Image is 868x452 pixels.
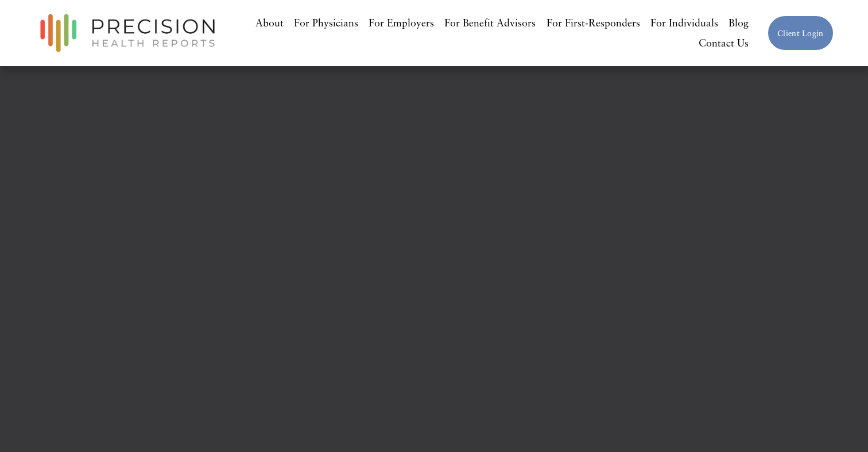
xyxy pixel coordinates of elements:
[728,13,749,33] a: Blog
[34,9,220,57] img: Precision Health Reports
[369,13,434,33] a: For Employers
[650,13,718,33] a: For Individuals
[294,13,358,33] a: For Physicians
[255,13,284,33] a: About
[699,33,749,54] a: Contact Us
[547,13,640,33] a: For First-Responders
[768,16,833,51] a: Client Login
[444,13,536,33] a: For Benefit Advisors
